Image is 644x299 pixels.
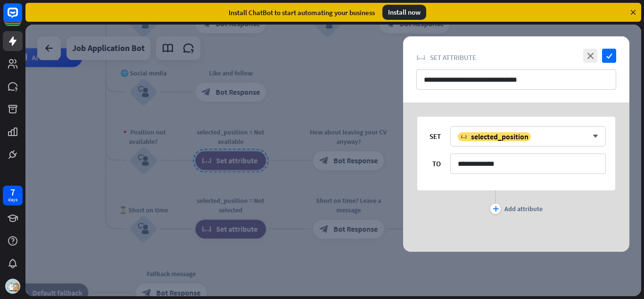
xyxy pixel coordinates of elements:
span: Set attribute [430,53,476,62]
div: Install now [382,5,426,20]
span: selected_position [471,132,528,141]
div: TO [427,159,441,168]
button: Open LiveChat chat widget [8,4,36,32]
div: SET [427,132,441,141]
i: close [583,49,597,63]
i: plus [493,206,499,212]
i: arrow_down [588,134,598,139]
div: Install ChatBot to start automating your business [229,8,375,17]
div: days [8,196,17,203]
i: block_set_attribute [416,53,425,62]
i: variable [461,134,467,140]
div: 7 [10,188,15,196]
div: Add attribute [504,205,543,213]
i: check [602,49,616,63]
a: 7 days [3,186,23,205]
